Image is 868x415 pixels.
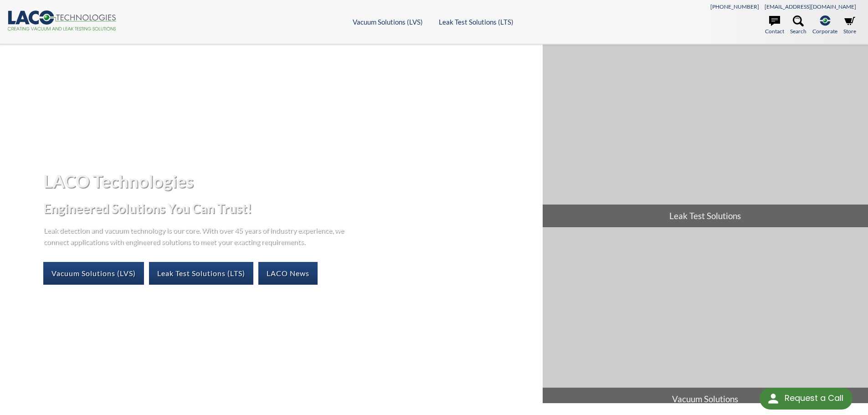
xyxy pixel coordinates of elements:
a: Vacuum Solutions (LVS) [353,18,423,26]
div: Request a Call [760,388,853,410]
img: round button [766,391,781,406]
a: Vacuum Solutions (LVS) [43,262,144,285]
p: Leak detection and vacuum technology is our core. With over 45 years of industry experience, we c... [43,224,349,247]
h1: LACO Technologies [43,170,535,192]
a: Search [790,15,806,36]
a: LACO News [258,262,318,285]
a: Store [843,15,856,36]
a: Vacuum Solutions [543,228,868,410]
span: Corporate [812,27,837,36]
h2: Engineered Solutions You Can Trust! [43,200,535,217]
a: [EMAIL_ADDRESS][DOMAIN_NAME] [765,3,856,10]
a: [PHONE_NUMBER] [710,3,759,10]
a: Leak Test Solutions [543,45,868,227]
a: Contact [765,15,784,36]
span: Vacuum Solutions [543,388,868,410]
a: Leak Test Solutions (LTS) [149,262,253,285]
a: Leak Test Solutions (LTS) [439,18,514,26]
span: Leak Test Solutions [543,205,868,227]
div: Request a Call [785,388,843,409]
